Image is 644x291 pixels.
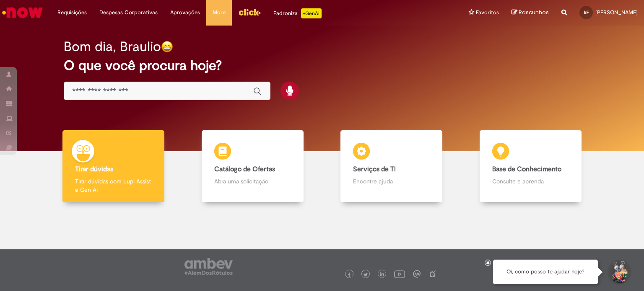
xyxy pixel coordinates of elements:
[183,130,322,203] a: Catálogo de Ofertas Abra uma solicitação
[353,165,396,173] b: Serviços de TI
[493,260,598,284] div: Oi, como posso te ajudar hoje?
[99,8,158,17] span: Despesas Corporativas
[595,9,638,16] span: [PERSON_NAME]
[273,8,322,18] div: Padroniza
[75,177,152,194] p: Tirar dúvidas com Lupi Assist e Gen Ai
[170,8,200,17] span: Aprovações
[364,273,368,277] img: logo_footer_twitter.png
[584,10,589,15] span: BF
[512,9,549,17] a: Rascunhos
[64,58,581,73] h2: O que você procura hoje?
[322,130,461,203] a: Serviços de TI Encontre ajuda
[44,130,183,203] a: Tirar dúvidas Tirar dúvidas com Lupi Assist e Gen Ai
[492,177,569,185] p: Consulte e aprenda
[394,268,405,279] img: logo_footer_youtube.png
[428,270,436,278] img: logo_footer_naosei.png
[213,8,226,17] span: More
[461,130,600,203] a: Base de Conhecimento Consulte e aprenda
[492,165,561,173] b: Base de Conhecimento
[413,270,421,278] img: logo_footer_workplace.png
[57,8,87,17] span: Requisições
[347,273,351,277] img: logo_footer_facebook.png
[301,8,322,18] p: +GenAi
[1,4,44,21] img: ServiceNow
[184,258,233,275] img: logo_footer_ambev_rotulo_gray.png
[75,165,113,173] b: Tirar dúvidas
[353,177,430,185] p: Encontre ajuda
[238,6,261,18] img: click_logo_yellow_360x200.png
[214,177,291,185] p: Abra uma solicitação
[380,272,384,277] img: logo_footer_linkedin.png
[476,8,499,17] span: Favoritos
[214,165,275,173] b: Catálogo de Ofertas
[606,260,631,285] button: Iniciar Conversa de Suporte
[64,39,161,54] h2: Bom dia, Braulio
[161,41,173,53] img: happy-face.png
[519,8,549,16] span: Rascunhos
